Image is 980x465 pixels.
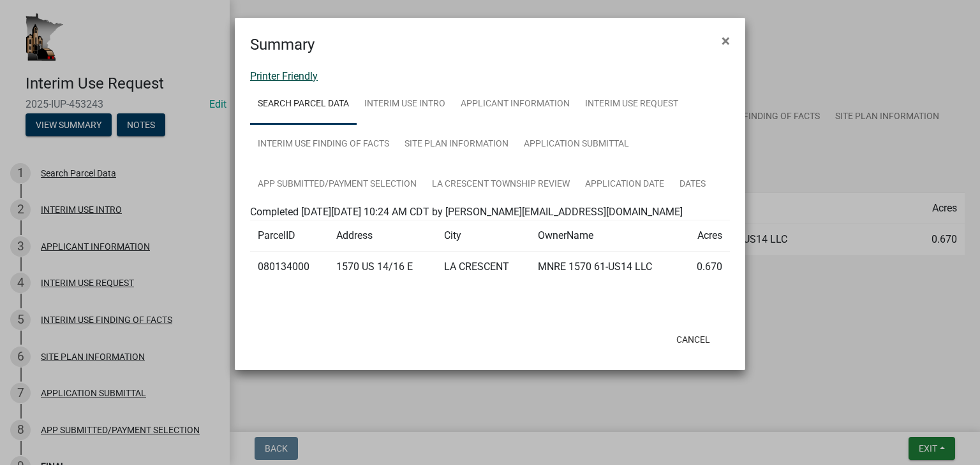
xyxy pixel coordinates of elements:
button: Close [711,23,740,59]
span: Completed [DATE][DATE] 10:24 AM CDT by [PERSON_NAME][EMAIL_ADDRESS][DOMAIN_NAME] [250,206,683,218]
td: City [436,220,531,252]
h4: Summary [250,33,315,56]
a: DATES [672,164,713,205]
td: MNRE 1570 61-US14 LLC [530,252,682,283]
td: 0.670 [682,252,730,283]
td: 1570 US 14/16 E [329,252,436,283]
a: Printer Friendly [250,70,318,82]
a: APPLICATION SUBMITTAL [516,124,637,165]
a: INTERIM USE FINDING OF FACTS [250,124,397,165]
a: APPLICANT INFORMATION [453,84,577,125]
a: INTERIM USE INTRO [357,84,453,125]
td: LA CRESCENT [436,252,531,283]
td: 080134000 [250,252,329,283]
span: × [722,32,730,50]
button: Cancel [666,328,720,351]
a: SITE PLAN INFORMATION [397,124,516,165]
td: Acres [682,220,730,252]
td: OwnerName [530,220,682,252]
a: APPLICATION DATE [577,164,672,205]
a: Search Parcel Data [250,84,357,125]
a: LA CRESCENT TOWNSHIP REVIEW [424,164,577,205]
a: INTERIM USE REQUEST [577,84,686,125]
td: ParcelID [250,220,329,252]
td: Address [329,220,436,252]
a: APP SUBMITTED/PAYMENT SELECTION [250,164,424,205]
